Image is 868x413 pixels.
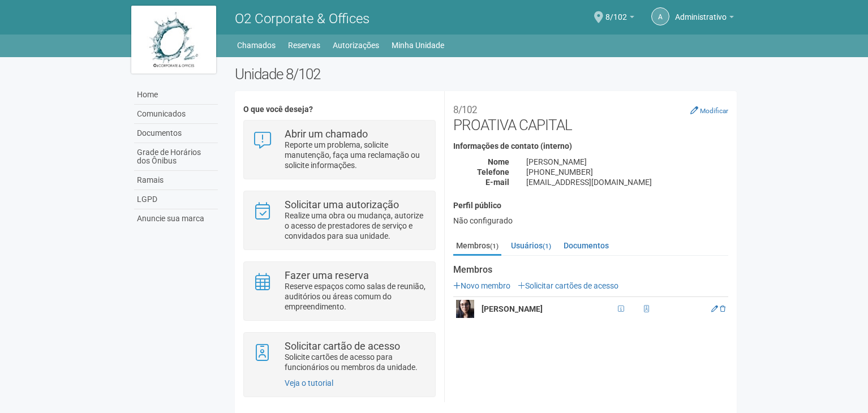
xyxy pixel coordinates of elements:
strong: [PERSON_NAME] [482,304,543,313]
h4: Informações de contato (interno) [453,142,728,150]
a: Veja o tutorial [285,378,333,388]
p: Reporte um problema, solicite manutenção, faça uma reclamação ou solicite informações. [285,140,427,170]
a: Ramais [134,171,218,190]
div: [PHONE_NUMBER] [518,167,737,177]
strong: Membros [453,265,728,275]
strong: Abrir um chamado [285,128,368,140]
img: user.png [456,300,474,318]
h2: PROATIVA CAPITAL [453,100,728,134]
strong: Fazer uma reserva [285,269,369,281]
strong: Solicitar uma autorização [285,199,399,210]
small: Modificar [700,107,728,115]
a: LGPD [134,190,218,209]
strong: Solicitar cartão de acesso [285,340,400,352]
span: 8/102 [605,2,627,21]
a: Modificar [690,106,728,115]
a: Grade de Horários dos Ônibus [134,143,218,171]
small: (1) [543,242,551,250]
a: Minha Unidade [392,37,444,53]
a: Documentos [561,237,612,254]
div: [PERSON_NAME] [518,157,737,167]
a: 8/102 [605,14,634,23]
p: Realize uma obra ou mudança, autorize o acesso de prestadores de serviço e convidados para sua un... [285,210,427,241]
a: Abrir um chamado Reporte um problema, solicite manutenção, faça uma reclamação ou solicite inform... [252,129,426,170]
a: Anuncie sua marca [134,209,218,228]
a: Documentos [134,124,218,143]
a: Excluir membro [720,305,725,313]
span: O2 Corporate & Offices [235,11,369,27]
p: Solicite cartões de acesso para funcionários ou membros da unidade. [285,352,427,372]
a: Administrativo [675,14,734,23]
h4: O que você deseja? [243,105,435,114]
a: Solicitar cartão de acesso Solicite cartões de acesso para funcionários ou membros da unidade. [252,341,426,372]
a: Chamados [237,37,276,53]
a: Comunicados [134,105,218,124]
a: Membros(1) [453,237,501,256]
div: Não configurado [453,216,728,226]
a: Editar membro [711,305,718,313]
a: Autorizações [333,37,379,53]
h4: Perfil público [453,201,728,210]
h2: Unidade 8/102 [235,66,737,83]
img: logo.jpg [131,6,216,74]
a: Novo membro [453,281,510,290]
strong: Nome [488,157,509,166]
div: [EMAIL_ADDRESS][DOMAIN_NAME] [518,177,737,187]
a: A [651,7,669,25]
p: Reserve espaços como salas de reunião, auditórios ou áreas comum do empreendimento. [285,281,427,312]
a: Home [134,85,218,105]
a: Usuários(1) [508,237,554,254]
strong: Telefone [477,167,509,177]
small: 8/102 [453,104,477,115]
span: Administrativo [675,2,727,21]
a: Fazer uma reserva Reserve espaços como salas de reunião, auditórios ou áreas comum do empreendime... [252,270,426,312]
small: (1) [490,242,499,250]
a: Solicitar uma autorização Realize uma obra ou mudança, autorize o acesso de prestadores de serviç... [252,200,426,241]
a: Reservas [288,37,320,53]
strong: E-mail [485,178,509,187]
a: Solicitar cartões de acesso [518,281,618,290]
